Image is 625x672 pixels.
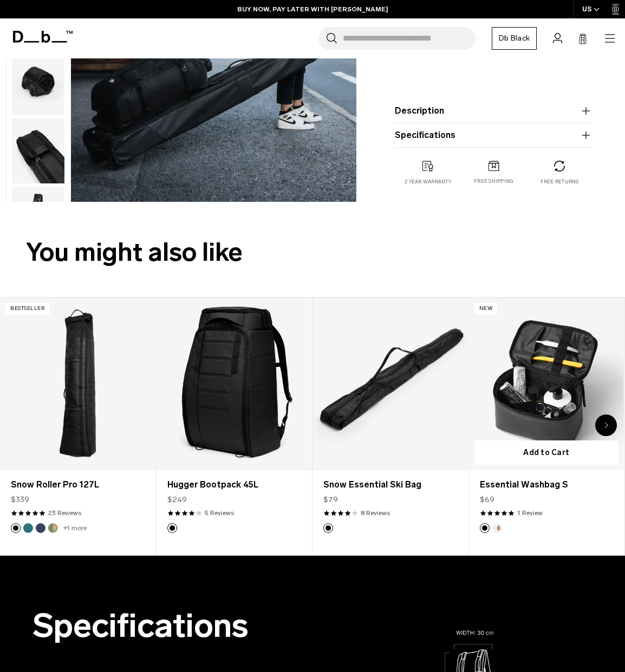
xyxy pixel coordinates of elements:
[595,414,617,436] div: Next slide
[167,523,177,533] button: Black Out
[26,233,599,272] h2: You might also like
[167,494,187,505] span: $249
[5,303,50,314] p: Bestseller
[323,523,333,533] button: Black Out
[12,186,64,251] img: Snow Roller 70L Black Out
[474,303,498,314] p: New
[36,523,45,533] button: Blue Hour
[323,478,457,491] a: Snow Essential Ski Bag
[474,177,513,185] p: Free shipping
[205,508,234,518] a: 5 reviews
[11,523,21,533] button: Black Out
[157,297,313,555] div: 2 / 8
[11,494,29,505] span: $339
[541,178,579,186] p: Free returns
[395,104,593,117] button: Description
[492,27,537,50] a: Db Black
[395,129,593,142] button: Specifications
[11,118,65,184] button: Snow Roller 70L Black Out
[312,297,469,555] div: 3 / 8
[48,523,58,533] button: Db x Beyond Medals
[517,508,543,518] a: 1 reviews
[157,298,312,470] a: Hugger Bootpack 45L
[492,523,502,533] button: Oatmilk
[12,50,64,115] img: Snow Roller 70L Black Out
[12,118,64,183] img: Snow Roller 70L Black Out
[323,494,338,505] span: $79
[474,440,619,465] button: Add to Cart
[405,178,451,186] p: 2 year warranty
[312,298,468,470] a: Snow Essential Ski Bag
[361,508,390,518] a: 8 reviews
[480,478,614,491] a: Essential Washbag S
[237,4,388,14] a: BUY NOW, PAY LATER WITH [PERSON_NAME]
[23,523,33,533] button: Midnight Teal
[480,494,494,505] span: $69
[32,608,248,644] h2: Specifications
[469,298,624,470] a: Essential Washbag S
[48,508,81,518] a: 23 reviews
[480,523,490,533] button: Black Out
[11,478,145,491] a: Snow Roller Pro 127L
[167,478,301,491] a: Hugger Bootpack 45L
[11,186,65,252] button: Snow Roller 70L Black Out
[63,524,87,532] a: +1 more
